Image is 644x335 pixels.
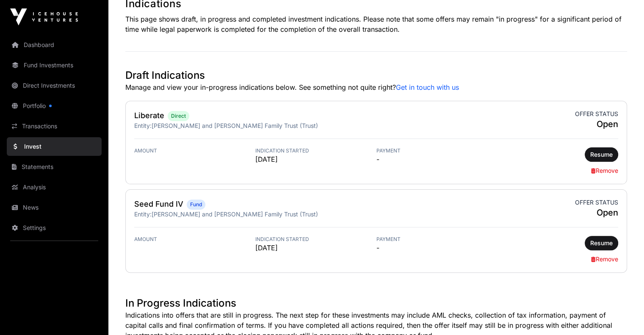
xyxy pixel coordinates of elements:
span: Open [575,118,618,130]
a: News [7,198,102,217]
span: Open [575,207,618,219]
span: Offer status [575,110,618,118]
a: Liberate [134,111,164,120]
h1: In Progress Indications [125,296,627,310]
span: Indication Started [255,147,376,154]
a: Remove [591,255,618,263]
a: Transactions [7,117,102,136]
button: Resume [585,236,618,250]
iframe: Chat Widget [602,294,644,335]
a: Analysis [7,178,102,197]
span: Indication Started [255,236,376,243]
div: - [376,236,498,264]
a: Dashboard [7,36,102,54]
span: Resume [590,150,613,159]
img: Icehouse Ventures Logo [10,8,78,25]
span: Offer status [575,198,618,207]
span: Resume [590,239,613,247]
span: [PERSON_NAME] and [PERSON_NAME] Family Trust (Trust) [152,122,318,129]
a: Fund Investments [7,56,102,75]
span: Fund [190,201,202,208]
a: Get in touch with us [396,83,459,91]
a: Statements [7,158,102,176]
a: Invest [7,137,102,156]
a: Seed Fund IV [134,199,183,208]
span: Direct [171,113,186,119]
a: Portfolio [7,97,102,115]
button: Resume [585,147,618,162]
span: [DATE] [255,154,376,164]
h1: Draft Indications [125,69,627,82]
a: Direct Investments [7,76,102,95]
span: Amount [134,236,255,243]
span: Payment [376,147,498,154]
span: Payment [376,236,498,243]
a: Remove [591,167,618,174]
span: Entity: [134,122,152,129]
p: This page shows draft, in progress and completed investment indications. Please note that some of... [125,14,627,34]
span: Amount [134,147,255,154]
p: Manage and view your in-progress indications below. See something not quite right? [125,82,627,92]
span: [PERSON_NAME] and [PERSON_NAME] Family Trust (Trust) [152,210,318,218]
span: Entity: [134,210,152,218]
div: - [376,147,498,175]
a: Settings [7,219,102,237]
span: [DATE] [255,243,376,253]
